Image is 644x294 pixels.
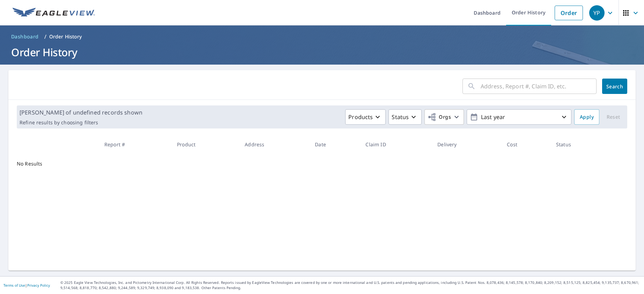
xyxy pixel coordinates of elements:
p: Refine results by choosing filters [20,119,142,126]
span: Apply [580,113,594,122]
th: Date [309,134,360,155]
th: Report # [99,134,171,155]
span: Orgs [428,113,451,122]
a: Dashboard [8,31,42,42]
th: Product [171,134,239,155]
button: Orgs [424,109,464,125]
th: Cost [501,134,550,155]
img: EV Logo [13,8,95,18]
td: No Results [8,155,99,173]
p: Order History [49,33,82,40]
button: Status [388,109,422,125]
li: / [44,32,46,41]
h1: Order History [8,45,636,59]
p: [PERSON_NAME] of undefined records shown [20,108,142,117]
th: Claim ID [360,134,432,155]
span: Search [608,83,622,90]
button: Search [602,79,627,94]
p: Last year [478,111,560,123]
p: © 2025 Eagle View Technologies, Inc. and Pictometry International Corp. All Rights Reserved. Repo... [60,280,641,291]
a: Privacy Policy [27,283,50,288]
div: YP [589,5,605,21]
a: Terms of Use [3,283,25,288]
button: Products [345,109,386,125]
a: Order [555,6,583,20]
th: Delivery [432,134,501,155]
p: Products [348,113,373,121]
button: Last year [467,109,571,125]
nav: breadcrumb [8,31,636,42]
span: Dashboard [11,33,39,40]
button: Apply [574,109,599,125]
p: Status [392,113,409,121]
th: Address [239,134,309,155]
th: Status [550,134,610,155]
input: Address, Report #, Claim ID, etc. [481,76,597,96]
p: | [3,283,50,287]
